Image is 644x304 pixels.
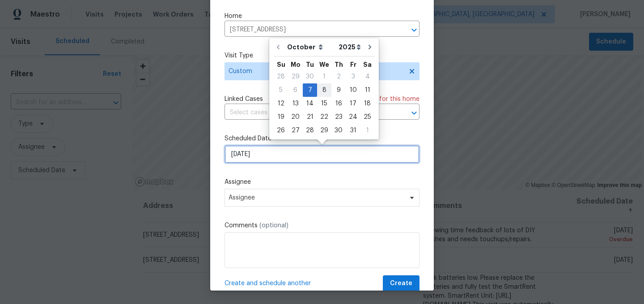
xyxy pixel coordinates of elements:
[288,84,303,96] div: 6
[363,61,372,68] abbr: Saturday
[274,83,288,97] div: Sun Oct 05 2025
[317,111,331,123] div: 22
[303,124,317,137] div: Tue Oct 28 2025
[360,97,374,110] div: 18
[225,134,419,143] label: Scheduled Date
[274,70,288,83] div: Sun Sep 28 2025
[303,97,317,110] div: Tue Oct 14 2025
[288,110,303,124] div: Mon Oct 20 2025
[225,106,394,120] input: Select cases
[317,110,331,124] div: Wed Oct 22 2025
[274,70,288,83] div: 28
[408,24,420,36] button: Open
[306,61,314,68] abbr: Tuesday
[331,97,346,110] div: Thu Oct 16 2025
[336,40,363,54] select: Year
[346,83,360,97] div: Fri Oct 10 2025
[274,124,288,137] div: Sun Oct 26 2025
[317,83,331,97] div: Wed Oct 08 2025
[317,70,331,83] div: 1
[331,83,346,97] div: Thu Oct 09 2025
[346,97,360,110] div: Fri Oct 17 2025
[288,111,303,123] div: 20
[360,83,374,97] div: Sat Oct 11 2025
[346,70,360,83] div: 3
[274,111,288,123] div: 19
[331,70,346,83] div: Thu Oct 02 2025
[317,97,331,110] div: Wed Oct 15 2025
[331,124,346,137] div: 30
[274,110,288,124] div: Sun Oct 19 2025
[346,84,360,96] div: 10
[408,107,420,119] button: Open
[259,222,288,229] span: (optional)
[303,110,317,124] div: Tue Oct 21 2025
[303,124,317,137] div: 28
[229,67,402,76] span: Custom
[285,40,336,54] select: Month
[331,124,346,137] div: Thu Oct 30 2025
[346,124,360,137] div: 31
[291,61,301,68] abbr: Monday
[225,145,419,163] input: M/D/YYYY
[225,95,263,104] span: Linked Cases
[346,70,360,83] div: Fri Oct 03 2025
[317,70,331,83] div: Wed Oct 01 2025
[346,124,360,137] div: Fri Oct 31 2025
[335,61,343,68] abbr: Thursday
[360,97,374,110] div: Sat Oct 18 2025
[303,70,317,83] div: Tue Sep 30 2025
[225,279,311,288] span: Create and schedule another
[319,61,329,68] abbr: Wednesday
[360,70,374,83] div: 4
[229,194,404,201] span: Assignee
[360,111,374,123] div: 25
[288,97,303,110] div: Mon Oct 13 2025
[225,51,419,60] label: Visit Type
[225,23,394,37] input: Enter in an address
[390,278,412,289] span: Create
[288,83,303,97] div: Mon Oct 06 2025
[288,124,303,137] div: Mon Oct 27 2025
[360,84,374,96] div: 11
[346,110,360,124] div: Fri Oct 24 2025
[277,61,285,68] abbr: Sunday
[331,97,346,110] div: 16
[317,124,331,137] div: 29
[360,124,374,137] div: Sat Nov 01 2025
[303,111,317,123] div: 21
[317,84,331,96] div: 8
[346,111,360,123] div: 24
[317,97,331,110] div: 15
[331,110,346,124] div: Thu Oct 23 2025
[225,221,419,230] label: Comments
[303,97,317,110] div: 14
[288,70,303,83] div: 29
[346,97,360,110] div: 17
[274,97,288,110] div: Sun Oct 12 2025
[360,124,374,137] div: 1
[350,61,356,68] abbr: Friday
[360,110,374,124] div: Sat Oct 25 2025
[274,124,288,137] div: 26
[288,97,303,110] div: 13
[331,84,346,96] div: 9
[383,275,419,292] button: Create
[274,97,288,110] div: 12
[303,84,317,96] div: 7
[274,84,288,96] div: 5
[288,70,303,83] div: Mon Sep 29 2025
[360,70,374,83] div: Sat Oct 04 2025
[271,38,285,56] button: Go to previous month
[225,178,419,187] label: Assignee
[288,124,303,137] div: 27
[331,70,346,83] div: 2
[225,12,419,21] label: Home
[303,83,317,97] div: Tue Oct 07 2025
[331,111,346,123] div: 23
[317,124,331,137] div: Wed Oct 29 2025
[303,70,317,83] div: 30
[363,38,377,56] button: Go to next month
